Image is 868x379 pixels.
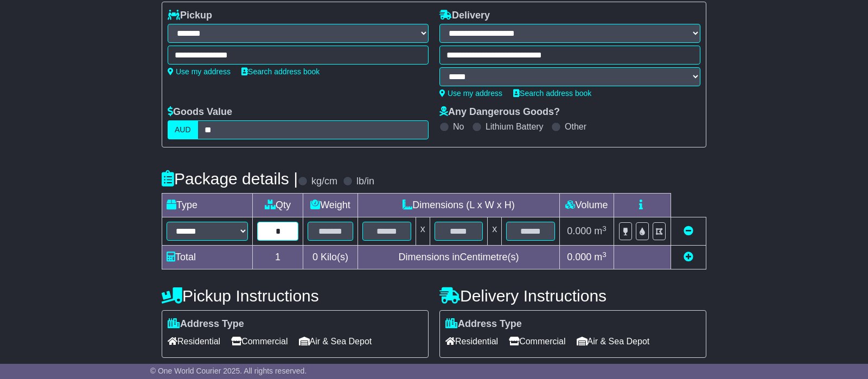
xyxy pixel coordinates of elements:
[162,246,253,269] td: Total
[162,170,298,188] h4: Package details |
[168,106,232,118] label: Goods Value
[445,318,522,330] label: Address Type
[299,333,372,350] span: Air & Sea Depot
[358,194,559,217] td: Dimensions (L x W x H)
[231,333,288,350] span: Commercial
[253,194,303,217] td: Qty
[684,226,693,236] a: Remove this item
[439,89,502,98] a: Use my address
[311,176,337,188] label: kg/cm
[168,333,220,350] span: Residential
[303,246,358,269] td: Kilo(s)
[241,67,320,76] a: Search address book
[168,318,244,330] label: Address Type
[162,194,253,217] td: Type
[439,106,560,118] label: Any Dangerous Goods?
[602,224,607,233] sup: 3
[488,217,502,246] td: x
[356,176,374,188] label: lb/in
[577,333,650,350] span: Air & Sea Depot
[303,194,358,217] td: Weight
[509,333,565,350] span: Commercial
[513,89,591,98] a: Search address book
[594,252,607,262] span: m
[439,287,706,305] h4: Delivery Instructions
[486,121,544,132] label: Lithium Battery
[253,246,303,269] td: 1
[684,252,693,262] a: Add new item
[445,333,498,350] span: Residential
[312,252,318,262] span: 0
[453,121,464,132] label: No
[168,10,212,22] label: Pickup
[150,367,307,375] span: © One World Courier 2025. All rights reserved.
[567,252,591,262] span: 0.000
[559,194,614,217] td: Volume
[162,287,429,305] h4: Pickup Instructions
[567,226,591,236] span: 0.000
[602,250,607,259] sup: 3
[439,10,490,22] label: Delivery
[168,67,231,76] a: Use my address
[168,120,198,139] label: AUD
[594,226,607,236] span: m
[358,246,559,269] td: Dimensions in Centimetre(s)
[565,121,586,132] label: Other
[416,217,430,246] td: x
